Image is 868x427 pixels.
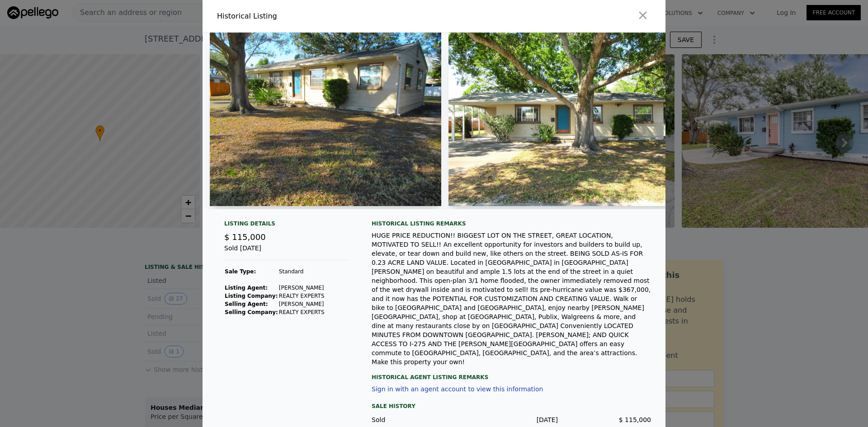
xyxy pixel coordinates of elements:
[372,366,651,381] div: Historical Agent Listing Remarks
[278,284,325,292] td: [PERSON_NAME]
[372,220,651,227] div: Historical Listing remarks
[224,220,350,231] div: Listing Details
[372,385,543,393] button: Sign in with an agent account to view this information
[278,267,325,276] td: Standard
[225,285,268,291] strong: Listing Agent:
[225,268,256,275] strong: Sale Type:
[210,33,441,206] img: Property Img
[225,293,278,299] strong: Listing Company:
[465,415,558,424] div: [DATE]
[278,300,325,308] td: [PERSON_NAME]
[448,33,683,206] img: Property Img
[224,244,350,260] div: Sold [DATE]
[217,11,430,22] div: Historical Listing
[278,292,325,300] td: REALTY EXPERTS
[372,231,651,366] div: HUGE PRICE REDUCTION!! BIGGEST LOT ON THE STREET, GREAT LOCATION, MOTIVATED TO SELL!! An excellen...
[224,232,266,242] span: $ 115,000
[372,415,465,424] div: Sold
[278,308,325,316] td: REALTY EXPERTS
[225,309,278,315] strong: Selling Company:
[619,416,651,423] span: $ 115,000
[225,301,268,307] strong: Selling Agent:
[372,401,651,412] div: Sale History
